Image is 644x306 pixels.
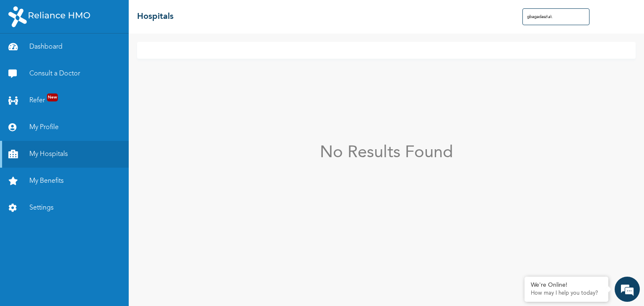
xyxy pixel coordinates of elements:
img: RelianceHMO's Logo [8,6,90,27]
div: We're Online! [531,282,602,289]
span: New [47,93,58,101]
p: How may I help you today? [531,290,602,297]
div: No Results Found [320,140,453,166]
h2: Hospitals [137,10,174,23]
input: Search Hospitals... [522,8,589,25]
